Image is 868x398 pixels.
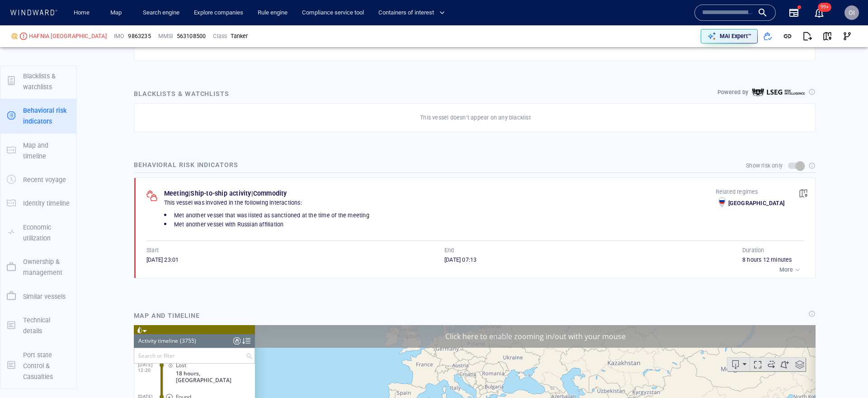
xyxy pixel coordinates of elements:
[42,77,98,83] span: [GEOGRAPHIC_DATA]
[778,26,797,46] button: Get link
[849,9,855,16] span: OI
[0,111,76,120] a: Behavioral risk indicators
[818,3,831,12] span: 99+
[420,114,531,122] p: This vessel doesn’t appear on any blacklist
[70,5,93,21] a: Home
[643,33,658,46] div: tooltips.createAOI
[42,93,61,100] span: Drifting
[23,198,70,209] p: Identity timeline
[812,5,826,20] a: 99+
[114,32,125,40] p: IMO
[4,225,28,235] span: [DATE] 11:50
[254,5,291,21] a: Rule engine
[0,77,76,85] a: Blacklists & watchlists
[4,119,121,144] dl: [DATE] 16:47Drifting[GEOGRAPHIC_DATA], 2 hours
[133,233,150,240] span: 2 days
[110,150,118,156] span: Edit activity risk
[635,273,679,279] a: Improve this map
[0,308,76,343] button: Technical details
[23,140,70,162] p: Map and timeline
[793,183,813,203] button: View on map
[20,33,27,40] div: High risk
[23,350,70,383] p: Port state Control & Casualties
[4,150,28,161] span: [DATE] 18:23
[29,32,107,40] span: HAFNIA NANJING
[0,146,76,154] a: Map and timeline
[0,361,76,369] a: Port state Control & Casualties
[4,193,121,218] dl: [DATE] 20:02Drifting[GEOGRAPHIC_DATA], 2 hours
[29,32,107,40] div: HAFNIA [GEOGRAPHIC_DATA]
[4,168,121,193] dl: [DATE] 19:17Drifting[GEOGRAPHIC_DATA], an hour
[42,37,52,43] span: Lost
[5,9,44,23] div: Activity timeline
[251,188,253,199] p: |
[139,5,183,21] a: Search engine
[190,188,251,199] p: Ship-to-ship activity
[4,62,121,87] dl: [DATE] 06:44Found[GEOGRAPHIC_DATA]
[128,32,151,40] span: 9863235
[130,307,203,325] div: Map and timeline
[4,175,28,186] span: [DATE] 19:17
[701,29,758,43] button: MAI Expert™
[298,5,368,21] a: Compliance service tool
[42,233,120,240] span: [GEOGRAPHIC_DATA], 6 hours
[42,175,61,182] span: Drifting
[716,188,784,196] p: Related regimes
[164,188,189,199] p: Meeting
[720,32,751,40] p: MAI Expert™
[777,264,804,276] button: More
[594,33,616,46] button: Export vessel information
[4,37,28,48] span: [DATE] 12:20
[4,144,121,168] dl: [DATE] 18:23Drifting[GEOGRAPHIC_DATA], an hour
[4,68,28,79] span: [DATE] 06:44
[23,256,70,278] p: Ownership & management
[4,274,28,285] span: [DATE] 07:50
[190,5,247,21] a: Explore companies
[4,30,121,62] dl: [DATE] 12:20Lost18 hours, [GEOGRAPHIC_DATA]
[658,33,672,46] div: Toggle map information layers
[0,321,76,329] a: Technical details
[46,9,62,23] div: (3755)
[378,8,445,18] span: Containers of interest
[213,32,227,40] p: Class
[23,291,66,302] p: Similar vessels
[42,150,61,157] span: Drifting
[616,33,630,46] div: Focus on vessel path
[110,225,118,230] span: Edit activity risk
[4,243,121,268] dl: [DATE] 17:47Drifting[GEOGRAPHIC_DATA], 4 hours
[42,158,121,165] span: [GEOGRAPHIC_DATA], an hour
[814,7,825,18] button: 99+
[42,208,120,215] span: [GEOGRAPHIC_DATA], 2 hours
[630,33,643,46] div: Toggle vessel historical path
[817,26,837,46] button: View on map
[42,258,120,264] span: [GEOGRAPHIC_DATA], 4 hours
[0,168,76,192] button: Recent voyage
[110,125,118,131] span: Edit activity risk
[231,32,248,40] div: Tanker
[23,315,70,337] p: Technical details
[0,228,76,236] a: Economic utilization
[375,5,453,21] button: Containers of interest
[146,246,159,254] p: Start
[444,256,476,263] span: [DATE] 07:13
[746,162,783,170] p: Show risk only
[0,134,76,168] button: Map and timeline
[444,246,454,254] p: End
[189,188,190,199] p: |
[99,9,107,23] div: Compliance Activities
[110,175,118,181] span: Edit activity risk
[42,183,121,190] span: [GEOGRAPHIC_DATA], an hour
[742,256,804,264] div: 8 hours 12 minutes
[830,357,861,391] iframe: Chat
[174,221,284,228] span: Met another vessel with Russian affiliation
[0,292,76,300] a: Similar vessels
[0,285,76,308] button: Similar vessels
[779,266,793,274] p: More
[843,4,861,22] button: OI
[103,5,132,21] button: Map
[126,254,157,263] div: 30km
